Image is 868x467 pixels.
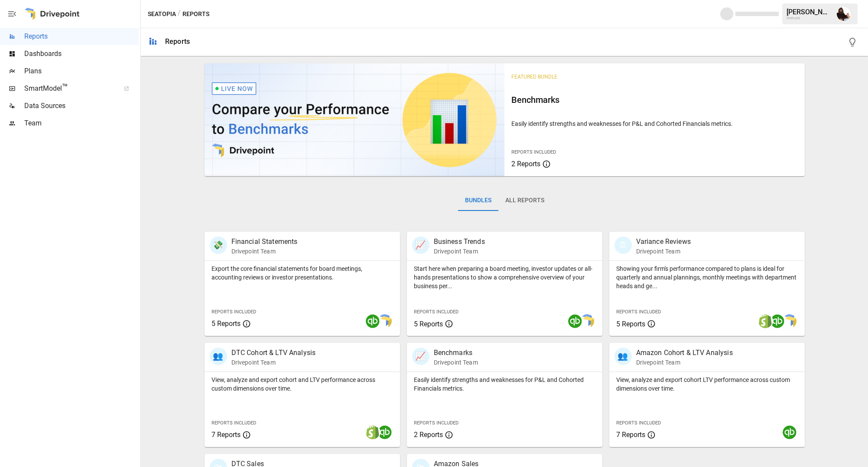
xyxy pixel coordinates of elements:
[62,82,68,93] span: ™
[414,375,595,393] p: Easily identify strengths and weaknesses for P&L and Cohorted Financials metrics.
[24,66,139,76] span: Plans
[616,309,661,315] span: Reports Included
[148,9,176,20] button: Seatopia
[636,358,733,367] p: Drivepoint Team
[211,420,256,426] span: Reports Included
[787,8,832,16] div: [PERSON_NAME]
[770,314,784,328] img: quickbooks
[24,49,139,59] span: Dashboards
[211,431,241,439] span: 7 Reports
[24,31,139,42] span: Reports
[511,149,556,155] span: Reports Included
[458,190,498,211] button: Bundles
[205,63,505,176] img: video thumbnail
[211,264,393,282] p: Export the core financial statements for board meetings, accounting reviews or investor presentat...
[165,37,190,46] div: Reports
[231,237,298,247] p: Financial Statements
[414,420,458,426] span: Reports Included
[231,348,316,358] p: DTC Cohort & LTV Analysis
[434,237,485,247] p: Business Trends
[614,348,632,365] div: 👥
[366,425,380,439] img: shopify
[511,119,798,128] p: Easily identify strengths and weaknesses for P&L and Cohorted Financials metrics.
[414,431,443,439] span: 2 Reports
[231,358,316,367] p: Drivepoint Team
[616,375,798,393] p: View, analyze and export cohort LTV performance across custom dimensions over time.
[24,83,114,94] span: SmartModel
[378,425,392,439] img: quickbooks
[636,247,691,256] p: Drivepoint Team
[434,247,485,256] p: Drivepoint Team
[837,7,851,21] img: Ryan Dranginis
[616,420,661,426] span: Reports Included
[783,314,796,328] img: smart model
[787,16,832,20] div: Seatopia
[412,348,429,365] div: 📈
[498,190,551,211] button: All Reports
[616,431,645,439] span: 7 Reports
[511,93,798,107] h6: Benchmarks
[210,348,227,365] div: 👥
[783,425,796,439] img: quickbooks
[366,314,380,328] img: quickbooks
[434,348,478,358] p: Benchmarks
[568,314,582,328] img: quickbooks
[24,101,139,111] span: Data Sources
[378,314,392,328] img: smart model
[758,314,772,328] img: shopify
[414,320,443,328] span: 5 Reports
[210,237,227,254] div: 💸
[178,9,181,20] div: /
[231,247,298,256] p: Drivepoint Team
[211,375,393,393] p: View, analyze and export cohort and LTV performance across custom dimensions over time.
[511,160,540,168] span: 2 Reports
[414,309,458,315] span: Reports Included
[211,309,256,315] span: Reports Included
[211,319,241,328] span: 5 Reports
[636,348,733,358] p: Amazon Cohort & LTV Analysis
[511,74,557,80] span: Featured Bundle
[580,314,594,328] img: smart model
[614,237,632,254] div: 🗓
[434,358,478,367] p: Drivepoint Team
[636,237,691,247] p: Variance Reviews
[412,237,429,254] div: 📈
[414,264,595,290] p: Start here when preparing a board meeting, investor updates or all-hands presentations to show a ...
[832,2,856,26] button: Ryan Dranginis
[24,118,139,128] span: Team
[616,320,645,328] span: 5 Reports
[616,264,798,290] p: Showing your firm's performance compared to plans is ideal for quarterly and annual plannings, mo...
